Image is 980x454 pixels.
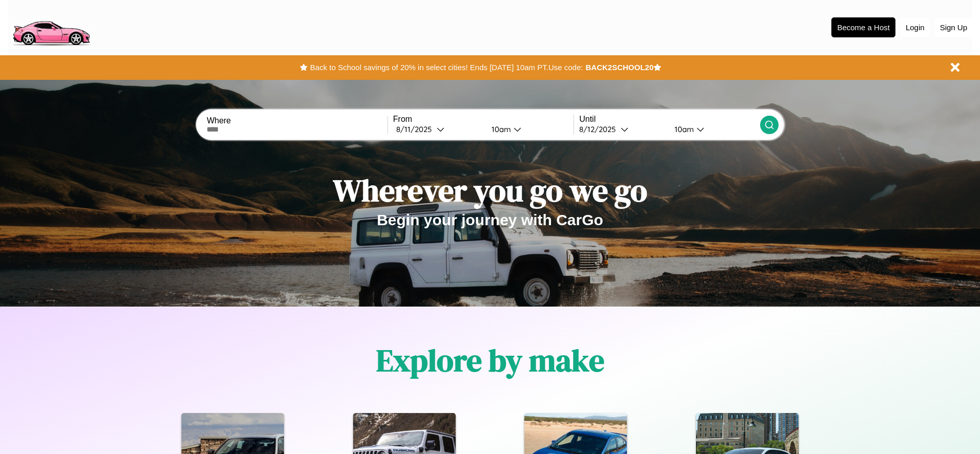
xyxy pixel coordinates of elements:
button: Back to School savings of 20% in select cities! Ends [DATE] 10am PT.Use code: [308,60,585,75]
div: 8 / 12 / 2025 [579,124,621,134]
label: From [393,115,574,124]
button: Become a Host [831,17,895,37]
div: 10am [486,124,514,134]
label: Until [579,115,760,124]
button: 10am [666,124,760,135]
button: Login [901,18,930,37]
h1: Explore by make [376,339,604,381]
div: 10am [669,124,697,134]
b: BACK2SCHOOL20 [585,63,654,72]
label: Where [207,116,387,125]
button: Sign Up [935,18,972,37]
div: 8 / 11 / 2025 [396,124,437,134]
button: 8/11/2025 [393,124,483,135]
img: logo [8,5,94,48]
button: 10am [483,124,574,135]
